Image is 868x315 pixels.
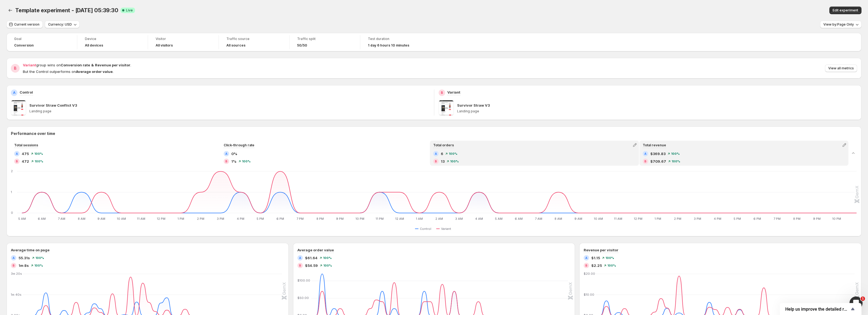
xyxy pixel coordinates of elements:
span: But the Control outperforms on . [23,69,113,74]
span: 100 % [607,264,616,267]
button: Show survey - Help us improve the detailed report for A/B campaigns [785,306,856,312]
text: 3 PM [217,217,224,221]
text: 9 PM [336,217,344,221]
span: $369.83 [650,151,666,156]
span: 100 % [671,152,680,155]
h4: All sources [226,43,245,48]
a: GoalConversion [14,36,69,48]
span: Goal [14,37,69,41]
h2: B [299,264,301,267]
button: Control [415,226,433,232]
span: Currency: USD [48,22,72,27]
h2: B [13,264,15,267]
p: Survivor Straw Conflict V3 [29,103,77,108]
text: 8 AM [555,217,562,221]
span: 0% [231,151,237,156]
p: Landing page [29,109,430,113]
text: 9 AM [97,217,105,221]
span: $1.15 [591,255,600,261]
text: 4 PM [714,217,721,221]
text: 10 AM [117,217,126,221]
text: 7 PM [297,217,304,221]
h3: Revenue per visitor [584,247,618,253]
span: View all metrics [828,66,854,70]
text: 10 AM [594,217,603,221]
text: $100.00 [297,279,310,282]
text: 12 PM [634,217,642,221]
text: 5 AM [18,217,26,221]
span: Variant [23,63,36,67]
span: $2.25 [591,263,602,268]
text: 1 [11,190,12,194]
span: Control [420,227,431,231]
span: Current version [14,22,39,27]
text: 7 PM [774,217,781,221]
text: 9 PM [813,217,821,221]
iframe: Intercom live chat [849,297,863,310]
h2: A [13,256,15,260]
img: Survivor Straw Conflict V3 [11,100,26,116]
span: Test duration [368,37,423,41]
text: 7 AM [535,217,542,221]
span: 100 % [323,256,332,260]
text: 5 AM [495,217,503,221]
text: 0 [11,211,13,215]
text: $50.00 [297,296,309,300]
img: Survivor Straw V3 [439,100,454,116]
h2: B [16,160,18,163]
a: DeviceAll devices [85,36,140,48]
text: 11 PM [375,217,384,221]
text: 8 PM [316,217,324,221]
text: 1 PM [654,217,661,221]
button: Variant [436,226,453,232]
span: Conversion [14,43,34,48]
button: Current version [7,21,43,28]
span: 55.31s [19,255,30,261]
span: 100 % [35,256,44,260]
span: Traffic source [226,37,282,41]
p: Landing page [457,109,857,113]
h2: B [225,160,227,163]
text: 10 PM [832,217,841,221]
text: 3m 20s [11,272,22,276]
text: 11 AM [137,217,145,221]
h2: A [585,256,587,260]
span: Total revenue [643,143,666,147]
text: 8 AM [78,217,85,221]
span: 1 day 6 hours 10 minutes [368,43,409,48]
a: Traffic split50/50 [297,36,352,48]
h2: B [14,66,17,71]
span: 50/50 [297,43,307,48]
button: View by:Page Only [820,21,861,28]
text: 3 AM [455,217,463,221]
text: 10 PM [355,217,364,221]
span: Template experiment - [DATE] 05:39:30 [15,7,118,14]
button: Currency: USD [45,21,79,28]
h2: B [435,160,437,163]
span: 100 % [323,264,332,267]
text: 1 PM [177,217,184,221]
span: $61.64 [305,255,318,261]
span: 100 % [34,152,43,155]
span: Help us improve the detailed report for A/B campaigns [785,307,849,312]
span: Visitor [156,37,211,41]
span: Click-through rate [224,143,254,147]
h2: A [644,152,647,155]
p: Control [20,89,33,95]
span: 13 [441,159,445,164]
p: Survivor Straw V3 [457,103,490,108]
h4: All visitors [156,43,173,48]
text: 2 [11,169,13,173]
text: 8 PM [793,217,801,221]
span: Total sessions [14,143,38,147]
text: 6 AM [515,217,523,221]
text: 2 PM [674,217,681,221]
span: Edit experiment [833,8,858,13]
span: group wins on . [23,63,131,67]
span: 100 % [605,256,614,260]
button: Edit experiment [829,7,861,14]
text: 2 PM [197,217,204,221]
h2: A [13,91,16,95]
text: 12 PM [157,217,165,221]
strong: & [91,63,94,67]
